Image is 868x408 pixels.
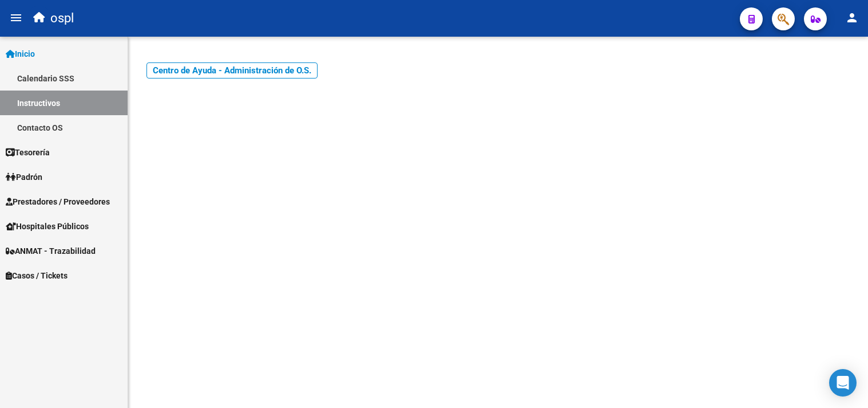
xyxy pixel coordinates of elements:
[6,195,110,208] span: Prestadores / Proveedores
[6,245,96,257] span: ANMAT - Trazabilidad
[845,11,859,25] mat-icon: person
[829,369,857,397] div: Open Intercom Messenger
[6,146,50,159] span: Tesorería
[6,171,42,183] span: Padrón
[6,269,68,282] span: Casos / Tickets
[6,220,89,233] span: Hospitales Públicos
[9,11,23,25] mat-icon: menu
[146,62,318,79] a: Centro de Ayuda - Administración de O.S.
[50,6,74,31] span: ospl
[6,48,35,60] span: Inicio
